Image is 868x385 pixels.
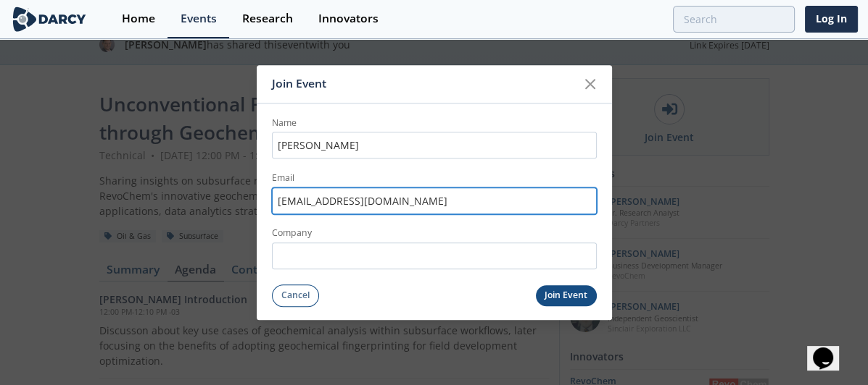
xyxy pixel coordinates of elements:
[10,7,88,32] img: logo-wide.svg
[807,327,853,371] iframe: chat widget
[122,13,155,25] div: Home
[536,285,597,306] button: Join Event
[242,13,293,25] div: Research
[805,6,858,33] a: Log In
[272,172,597,185] label: Email
[181,13,217,25] div: Events
[673,6,795,33] input: Advanced Search
[318,13,379,25] div: Innovators
[272,227,597,240] label: Company
[272,70,577,98] div: Join Event
[272,284,320,307] button: Cancel
[272,117,597,130] label: Name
